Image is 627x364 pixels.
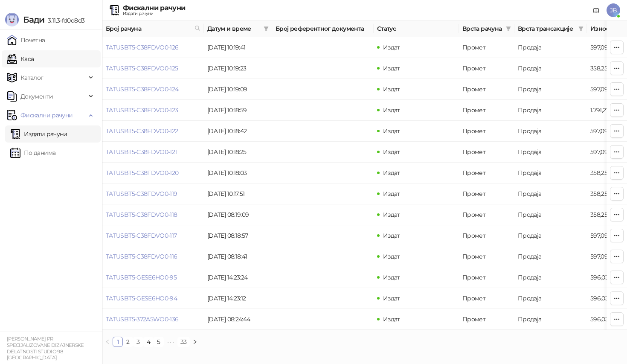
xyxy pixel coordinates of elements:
[204,183,272,204] td: [DATE] 10:17:51
[514,163,587,183] td: Продаја
[106,294,177,302] a: TATUSBT5-GESE6HO0-94
[5,13,19,26] img: Logo
[383,44,400,51] span: Издат
[204,121,272,142] td: [DATE] 10:18:42
[106,127,178,135] a: TATUSBT5-C38FDVO0-122
[102,58,204,79] td: TATUSBT5-C38FDVO0-125
[7,32,45,49] a: Почетна
[44,17,84,24] span: 3.11.3-fd0d8d3
[207,24,260,33] span: Датум и време
[20,107,73,124] span: Фискални рачуни
[102,225,204,246] td: TATUSBT5-C38FDVO0-117
[102,79,204,100] td: TATUSBT5-C38FDVO0-124
[383,294,400,302] span: Издат
[102,204,204,225] td: TATUSBT5-C38FDVO0-118
[154,337,164,347] li: 5
[383,169,400,177] span: Издат
[514,267,587,288] td: Продаја
[204,267,272,288] td: [DATE] 14:23:24
[204,163,272,183] td: [DATE] 10:18:03
[105,339,110,344] span: left
[383,64,400,72] span: Издат
[144,337,153,347] a: 4
[10,144,55,161] a: По данима
[190,337,200,347] li: Следећа страна
[514,20,587,37] th: Врста трансакције
[264,26,269,31] span: filter
[20,69,44,86] span: Каталог
[514,100,587,121] td: Продаја
[459,37,514,58] td: Промет
[178,337,189,347] a: 33
[106,253,177,260] a: TATUSBT5-C38FDVO0-116
[123,12,185,16] div: Издати рачуни
[383,315,400,323] span: Издат
[204,58,272,79] td: [DATE] 10:19:23
[589,3,603,17] a: Документација
[506,26,511,31] span: filter
[123,5,185,12] div: Фискални рачуни
[102,337,113,347] li: Претходна страна
[106,64,178,72] a: TATUSBT5-C38FDVO0-125
[106,211,177,218] a: TATUSBT5-C38FDVO0-118
[204,288,272,309] td: [DATE] 14:23:12
[204,225,272,246] td: [DATE] 08:18:57
[577,22,585,35] span: filter
[106,24,191,33] span: Број рачуна
[459,246,514,267] td: Промет
[204,204,272,225] td: [DATE] 08:19:09
[102,267,204,288] td: TATUSBT5-GESE6HO0-95
[383,148,400,156] span: Издат
[123,337,133,347] a: 2
[133,337,143,347] li: 3
[383,127,400,135] span: Издат
[383,211,400,218] span: Издат
[383,85,400,93] span: Издат
[106,148,177,156] a: TATUSBT5-C38FDVO0-121
[459,142,514,163] td: Промет
[514,37,587,58] td: Продаја
[518,24,575,33] span: Врста трансакције
[383,190,400,198] span: Издат
[204,246,272,267] td: [DATE] 08:18:41
[102,121,204,142] td: TATUSBT5-C38FDVO0-122
[607,3,620,17] span: JB
[143,337,154,347] li: 4
[383,253,400,260] span: Издат
[102,142,204,163] td: TATUSBT5-C38FDVO0-121
[204,37,272,58] td: [DATE] 10:19:41
[23,15,44,25] span: Бади
[459,183,514,204] td: Промет
[102,37,204,58] td: TATUSBT5-C38FDVO0-126
[262,22,270,35] span: filter
[190,337,200,347] button: right
[459,20,514,37] th: Врста рачуна
[514,121,587,142] td: Продаја
[459,309,514,330] td: Промет
[514,142,587,163] td: Продаја
[102,183,204,204] td: TATUSBT5-C38FDVO0-119
[106,274,177,281] a: TATUSBT5-GESE6HO0-95
[204,100,272,121] td: [DATE] 10:18:59
[106,232,177,239] a: TATUSBT5-C38FDVO0-117
[514,246,587,267] td: Продаја
[514,309,587,330] td: Продаја
[514,288,587,309] td: Продаја
[459,225,514,246] td: Промет
[177,337,190,347] li: 33
[204,142,272,163] td: [DATE] 10:18:25
[102,246,204,267] td: TATUSBT5-C38FDVO0-116
[164,337,177,347] span: •••
[514,79,587,100] td: Продаја
[20,88,53,105] span: Документи
[462,24,502,33] span: Врста рачуна
[192,339,197,344] span: right
[383,106,400,114] span: Издат
[204,79,272,100] td: [DATE] 10:19:09
[102,163,204,183] td: TATUSBT5-C38FDVO0-120
[459,288,514,309] td: Промет
[383,232,400,239] span: Издат
[106,44,179,51] a: TATUSBT5-C38FDVO0-126
[102,309,204,330] td: TATUSBT5-372A5WO0-136
[7,336,84,361] small: [PERSON_NAME] PR SPECIJALIZOVANE DIZAJNERSKE DELATNOSTI STUDIO 98 [GEOGRAPHIC_DATA]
